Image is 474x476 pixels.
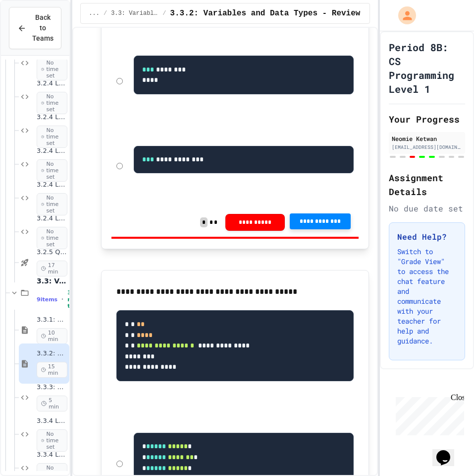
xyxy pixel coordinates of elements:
[37,328,67,344] span: 10 min
[37,296,57,303] span: 9 items
[37,126,67,148] span: No time set
[37,159,67,182] span: No time set
[388,4,419,27] div: My Account
[397,231,457,243] h3: Need Help?
[37,58,67,81] span: No time set
[37,429,67,452] span: No time set
[37,261,67,276] span: 17 min
[61,295,63,303] span: •
[67,289,82,309] span: 30 min total
[162,9,166,17] span: /
[37,417,67,425] span: 3.3.4 Lab 1: Data Mix-Up Fix
[37,349,67,358] span: 3.3.2: Variables and Data Types - Review
[37,113,67,122] span: 3.2.4 Lab 3: Print Statement Repair
[37,79,67,88] span: 3.2.4 Lab 2: Complete the Greeting
[37,92,67,115] span: No time set
[392,134,462,143] div: Neomie Ketwan
[432,436,464,466] iframe: chat widget
[392,393,464,435] iframe: chat widget
[37,451,67,459] span: 3.3.4 Lab 2: Pet Name Keeper
[389,40,465,96] h1: Period 8B: CS Programming Level 1
[104,9,107,17] span: /
[37,316,67,324] span: 3.3.1: Variables and Data Types
[389,203,465,214] div: No due date set
[37,193,67,216] span: No time set
[397,247,457,346] p: Switch to "Grade View" to access the chat feature and communicate with your teacher for help and ...
[37,214,67,223] span: 3.2.4 Lab 6: Multi-Print Message
[37,396,67,411] span: 5 min
[37,181,67,189] span: 3.2.4 Lab 5: Pattern Display Challenge
[37,248,67,257] span: 3.2.5 Quiz-Hello, World
[37,276,67,285] span: 3.3: Variables and Data Types
[37,362,67,378] span: 15 min
[32,12,53,44] span: Back to Teams
[37,383,67,392] span: 3.3.3: What's the Type?
[389,112,465,126] h2: Your Progress
[89,9,100,17] span: ...
[111,9,158,17] span: 3.3: Variables and Data Types
[392,143,462,151] div: [EMAIL_ADDRESS][DOMAIN_NAME]
[37,227,67,250] span: No time set
[389,171,465,199] h2: Assignment Details
[4,4,68,63] div: Chat with us now!Close
[37,147,67,155] span: 3.2.4 Lab 4: Code Commentary Creator
[170,7,360,19] span: 3.3.2: Variables and Data Types - Review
